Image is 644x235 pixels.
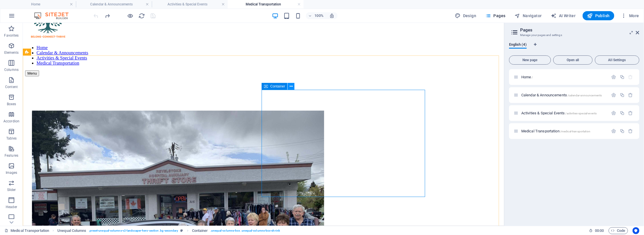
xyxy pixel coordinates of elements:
button: redo [104,12,111,19]
div: Remove [628,111,633,115]
span: : [599,228,600,233]
button: Code [609,227,628,234]
span: Open all [556,58,590,62]
div: Activities & Special Events/activities-special-events [520,111,609,115]
span: Click to select. Double-click to edit [192,227,208,234]
h4: Calendar & Announcements [76,1,152,7]
span: Publish [587,13,610,19]
span: 00 00 [595,227,604,234]
button: Usercentrics [633,227,639,234]
i: Redo: Move elements (Ctrl+Y, ⌘+Y) [104,13,111,19]
span: . unequal-columns-box .unequal-columns-box-shrink [210,227,280,234]
span: English (4) [509,41,527,49]
div: Language Tabs [509,42,639,53]
button: Publish [583,11,614,20]
span: /calendar-announcements [568,94,602,97]
p: Features [5,153,18,158]
span: Click to open page [521,111,597,115]
span: All Settings [597,58,637,62]
h6: Session time [589,227,604,234]
img: Editor Logo [33,12,76,19]
i: Reload page [139,13,145,19]
div: Duplicate [620,129,625,134]
h3: Manage your pages and settings [520,33,628,38]
button: More [619,11,641,20]
button: Pages [483,11,508,20]
div: Settings [611,93,616,97]
p: Accordion [3,119,19,124]
h2: Pages [520,27,639,33]
div: Settings [611,75,616,79]
p: Tables [6,136,17,141]
span: Click to open page [521,93,602,97]
p: Slider [7,188,16,192]
a: Click to cancel selection. Double-click to open Pages [5,227,49,234]
div: Duplicate [620,75,625,79]
span: Design [455,13,477,19]
p: Header [6,205,17,209]
h4: Activities & Special Events [152,1,228,7]
button: New page [509,55,551,65]
i: This element is a customizable preset [181,229,183,232]
div: Duplicate [620,93,625,97]
p: Elements [4,50,19,55]
div: Remove [628,93,633,97]
button: Open all [553,55,593,65]
h4: Medical Transportation [228,1,304,7]
span: Pages [485,13,505,19]
h6: 100% [314,12,324,19]
button: Navigator [512,11,544,20]
div: Remove [628,129,633,134]
button: reload [138,12,145,19]
span: More [621,13,639,19]
span: Click to open page [521,75,533,79]
p: Columns [4,67,19,72]
span: AI Writer [551,13,576,19]
span: New page [512,58,548,62]
p: Content [5,85,18,89]
p: Boxes [7,102,16,106]
span: . preset-unequal-columns-v2-landscaper-hero-section .bg-secondary [89,227,178,234]
div: Settings [611,129,616,134]
span: /medical-transportation [560,130,590,133]
span: Click to open page [521,129,590,133]
nav: breadcrumb [57,227,280,234]
div: Settings [611,111,616,115]
span: Navigator [515,13,542,19]
span: / [532,76,533,79]
p: Favorites [4,33,19,38]
button: AI Writer [549,11,578,20]
div: Home/ [520,75,609,79]
div: Calendar & Announcements/calendar-announcements [520,93,609,97]
div: Medical Transportation/medical-transportation [520,129,609,133]
p: Images [6,170,17,175]
div: Duplicate [620,111,625,115]
i: On resize automatically adjust zoom level to fit chosen device. [329,13,334,18]
button: Design [453,11,479,20]
span: /activities-special-events [566,112,597,115]
span: Container [270,85,285,88]
span: Click to select. Double-click to edit [57,227,86,234]
span: Code [611,227,625,234]
button: All Settings [595,55,639,65]
div: Design (Ctrl+Alt+Y) [453,11,479,20]
button: 100% [306,12,326,19]
div: The startpage cannot be deleted [628,75,633,79]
